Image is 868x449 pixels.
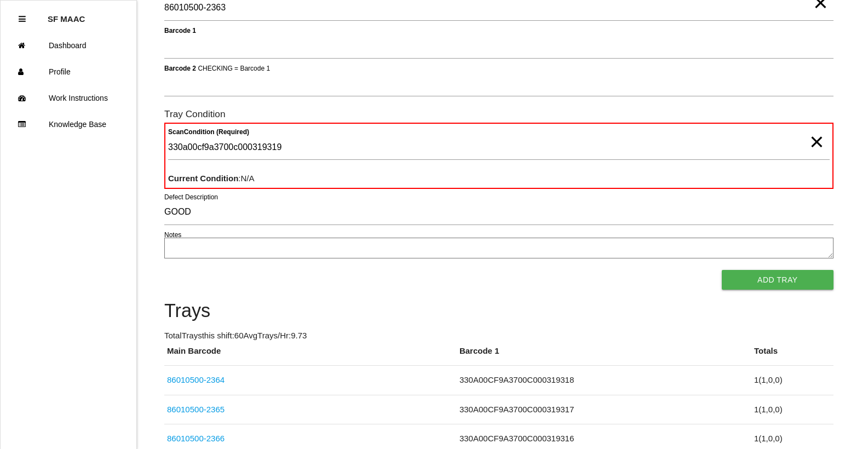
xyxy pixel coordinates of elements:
td: 1 ( 1 , 0 , 0 ) [751,366,833,395]
span: Clear Input [809,120,824,142]
b: Barcode 2 [164,64,196,72]
td: 330A00CF9A3700C000319317 [457,395,751,424]
label: Defect Description [164,192,218,202]
p: SF MAAC [48,6,85,24]
div: Close [19,6,26,32]
a: 86010500-2366 [167,434,225,443]
td: 1 ( 1 , 0 , 0 ) [751,395,833,424]
h6: Tray Condition [164,109,833,119]
b: Scan Condition (Required) [168,128,249,136]
button: Add Tray [722,270,833,290]
th: Main Barcode [164,345,457,366]
b: Current Condition [168,174,238,183]
b: Barcode 1 [164,26,196,34]
h4: Trays [164,301,833,321]
span: CHECKING = Barcode 1 [198,64,270,72]
span: : N/A [168,174,255,183]
th: Barcode 1 [457,345,751,366]
a: Profile [1,59,136,85]
td: 330A00CF9A3700C000319318 [457,366,751,395]
a: Knowledge Base [1,111,136,137]
a: 86010500-2364 [167,375,225,384]
a: 86010500-2365 [167,405,225,414]
label: Notes [164,230,181,240]
p: Total Trays this shift: 60 Avg Trays /Hr: 9.73 [164,330,833,342]
th: Totals [751,345,833,366]
a: Work Instructions [1,85,136,111]
a: Dashboard [1,32,136,59]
